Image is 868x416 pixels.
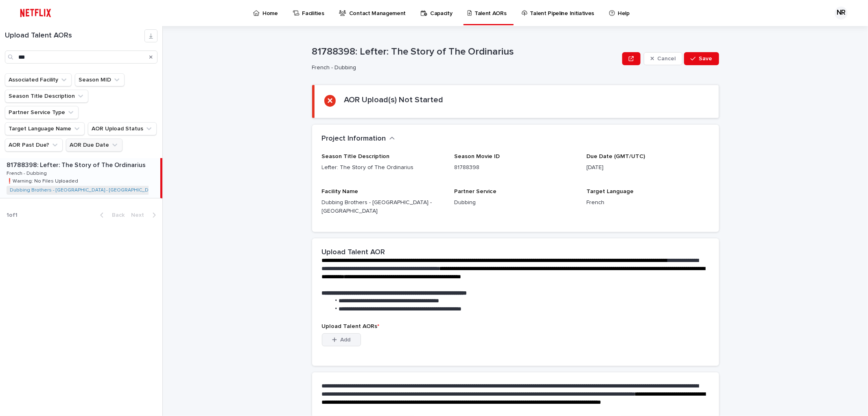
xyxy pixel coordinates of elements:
span: Partner Service [454,189,496,194]
span: Season Movie ID [454,154,500,159]
h2: Project Information [322,134,386,143]
button: Season MID [75,73,125,86]
input: Search [5,51,157,64]
p: Dubbing Brothers - [GEOGRAPHIC_DATA] - [GEOGRAPHIC_DATA] [322,198,444,216]
button: Save [684,52,719,65]
img: ifQbXi3ZQGMSEF7WDB7W [16,5,55,21]
span: Back [107,212,125,218]
span: Upload Talent AORs [322,324,380,329]
h1: Upload Talent AORs [5,31,144,40]
p: Lefter: The Story of The Ordinarius [322,163,444,172]
button: Partner Service Type [5,106,79,119]
button: Cancel [644,52,683,65]
p: French - Dubbing [7,169,48,176]
p: French - Dubbing [312,64,616,71]
span: Next [131,212,149,218]
p: 81788398: Lefter: The Story of The Ordinarius [312,46,619,58]
span: Cancel [657,56,676,62]
p: [DATE] [586,163,709,172]
button: Project Information [322,134,395,143]
button: AOR Due Date [66,139,122,152]
span: Save [699,56,713,62]
span: Season Title Description [322,154,390,159]
span: Target Language [586,189,634,194]
p: Dubbing [454,198,577,207]
button: Back [94,211,128,219]
p: 81788398: Lefter: The Story of The Ordinarius [7,160,147,169]
button: Add [322,333,361,346]
p: French [586,198,709,207]
button: AOR Upload Status [88,122,157,135]
span: Add [340,337,350,343]
a: Dubbing Brothers - [GEOGRAPHIC_DATA] - [GEOGRAPHIC_DATA] [10,187,158,193]
span: Facility Name [322,189,359,194]
div: NR [835,7,848,20]
p: 81788398 [454,163,577,172]
span: Due Date (GMT/UTC) [586,154,645,159]
p: ❗️Warning: No Files Uploaded [7,177,80,184]
button: Target Language Name [5,122,85,135]
h2: AOR Upload(s) Not Started [344,95,443,105]
h2: Upload Talent AOR [322,248,385,257]
button: Next [128,211,162,219]
button: AOR Past Due? [5,139,63,152]
button: Season Title Description [5,90,88,103]
button: Associated Facility [5,73,72,86]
